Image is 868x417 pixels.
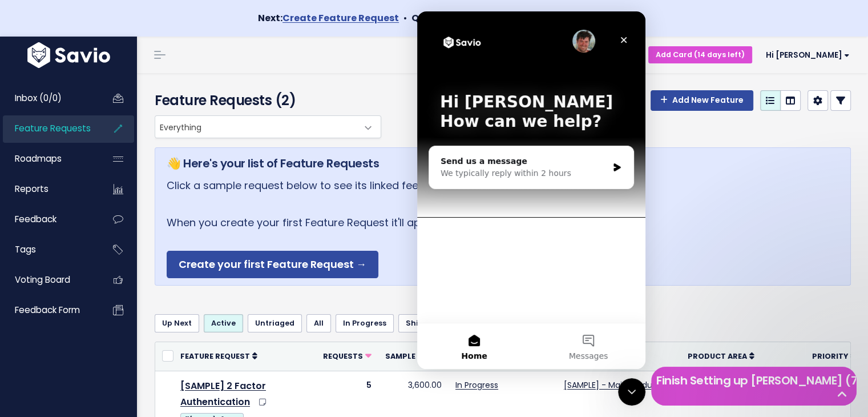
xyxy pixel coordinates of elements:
[25,42,113,68] img: logo-white.9d6f32f41409.svg
[455,379,498,391] a: In Progress
[306,314,331,332] a: All
[167,177,839,278] p: Click a sample request below to see its linked feedback. When you create your first Feature Reque...
[180,351,250,361] span: Feature Request
[766,51,850,59] span: Hi [PERSON_NAME]
[656,372,851,389] h5: Finish Setting up [PERSON_NAME] (7 left)
[688,351,747,361] span: Product Area
[248,314,302,332] a: Untriaged
[258,11,399,25] strong: Next:
[15,153,62,165] span: Roadmaps
[651,90,753,111] a: Add New Feature
[15,122,91,134] span: Feature Requests
[3,176,95,202] a: Reports
[688,350,754,362] a: Product Area
[204,314,243,332] a: Active
[3,115,95,142] a: Feature Requests
[3,267,95,293] a: Voting Board
[323,350,372,362] a: Requests
[3,297,95,323] a: Feedback form
[385,351,434,361] span: Sample MRR
[3,146,95,172] a: Roadmaps
[15,183,49,195] span: Reports
[167,251,378,279] a: Create your first Feature Request →
[167,155,839,172] h5: 👋 Here's your list of Feature Requests
[812,351,848,361] span: Priority
[282,11,399,25] a: Create Feature Request
[648,46,752,63] a: Add Card (14 days left)
[3,85,95,111] a: Inbox (0/0)
[411,11,610,25] strong: Questions?
[398,314,446,332] a: Shipped
[752,46,859,64] a: Hi [PERSON_NAME]
[180,350,257,362] a: Feature Request
[180,379,266,409] a: [SAMPLE] 2 Factor Authentication
[323,351,363,361] span: Requests
[15,213,56,225] span: Feedback
[618,378,645,406] iframe: Intercom live chat
[3,206,95,232] a: Feedback
[564,379,661,391] a: [SAMPLE] - Main Product
[155,314,199,332] a: Up Next
[155,116,358,138] span: Everything
[812,350,855,362] a: Priority
[15,274,70,286] span: Voting Board
[3,236,95,263] a: Tags
[417,11,645,369] iframe: Intercom live chat
[336,314,394,332] a: In Progress
[15,92,62,104] span: Inbox (0/0)
[15,243,36,255] span: Tags
[403,11,407,25] span: •
[15,304,80,316] span: Feedback form
[155,115,381,138] span: Everything
[385,350,442,362] a: Sample MRR
[155,314,851,332] ul: Filter feature requests
[155,90,376,111] h4: Feature Requests (2)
